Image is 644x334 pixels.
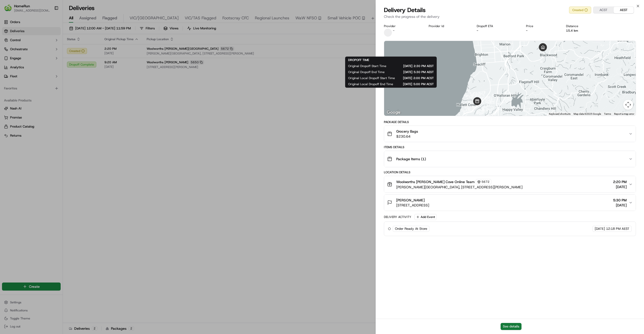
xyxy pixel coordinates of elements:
span: [DATE] [613,203,627,208]
span: [DATE] [613,184,627,189]
span: [PERSON_NAME][GEOGRAPHIC_DATA], [STREET_ADDRESS][PERSON_NAME] [396,185,522,190]
button: Map camera controls [623,100,633,110]
span: 2:20 PM [613,179,627,184]
div: Delivery Activity [384,215,411,219]
span: 12:18 PM AEST [606,227,629,231]
span: [STREET_ADDRESS] [396,203,429,208]
span: [DATE] 5:00 PM ACST [401,82,434,86]
img: Google [385,109,402,116]
span: [DATE] 2:30 PM AEST [394,64,434,68]
div: Dropoff ETA [477,24,518,28]
span: Order Ready At Store [395,227,427,231]
button: Keyboard shortcuts [549,112,571,116]
span: Original Local Dropoff End Time [348,82,393,86]
span: [DATE] 2:00 PM ACST [403,76,434,80]
button: Created [569,7,591,14]
button: ACST [593,7,614,13]
span: Delivery Details [384,6,426,14]
span: Map data ©2025 Google [574,113,601,115]
div: Items Details [384,145,636,149]
button: AEST [614,7,634,13]
span: $230.64 [396,134,418,139]
span: Woolworths [PERSON_NAME] Cove Online Team [396,179,475,184]
span: - [393,29,394,33]
button: Woolworths [PERSON_NAME] Cove Online Team5672[PERSON_NAME][GEOGRAPHIC_DATA], [STREET_ADDRESS][PER... [384,176,636,193]
a: Report a map error [614,113,634,115]
div: Package Details [384,120,636,124]
div: Provider Id [429,24,469,28]
a: Open this area in Google Maps (opens a new window) [385,109,402,116]
span: 5672 [481,180,490,184]
span: Original Dropoff Start Time [348,64,386,68]
span: DROPOFF TIME [348,58,369,62]
span: Original Dropoff End Time [348,70,385,74]
div: 15.4 km [566,29,603,33]
span: [DATE] 5:30 PM AEST [393,70,434,74]
button: See details [501,323,521,330]
span: Grocery Bags [396,129,418,134]
div: - [477,29,518,33]
span: 5:30 PM [613,198,627,203]
span: [DATE] [595,227,605,231]
div: Location Details [384,170,636,174]
span: Original Local Dropoff Start Time [348,76,395,80]
div: Provider [384,24,420,28]
button: Package Items (1) [384,151,636,167]
a: Terms (opens in new tab) [604,113,611,115]
span: [PERSON_NAME] [396,198,425,203]
div: - [526,29,558,33]
div: Distance [566,24,603,28]
button: Add Event [414,214,437,220]
button: Grocery Bags$230.64 [384,126,636,142]
p: Check the progress of the delivery [384,14,636,19]
button: [PERSON_NAME][STREET_ADDRESS]5:30 PM[DATE] [384,195,636,211]
div: Price [526,24,558,28]
span: Package Items ( 1 ) [396,156,426,161]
